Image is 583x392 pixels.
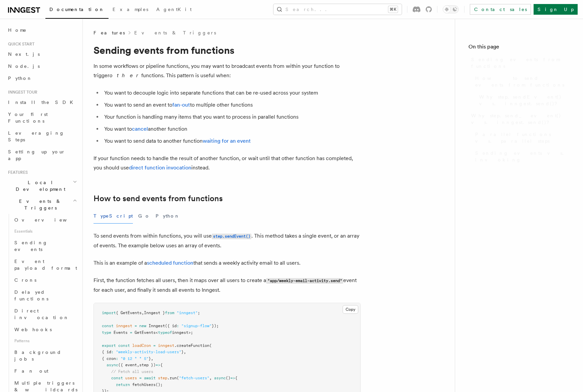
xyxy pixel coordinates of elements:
[118,343,130,348] span: const
[93,29,125,36] span: Features
[156,7,192,12] span: AgentKit
[12,237,78,255] a: Sending events
[113,7,148,12] span: Examples
[209,343,212,348] span: (
[475,131,570,144] span: Parallel functions vs. parallel steps
[102,330,111,335] span: type
[93,154,361,172] p: If your function needs to handle the result of another function, or wait until that other functio...
[198,310,200,315] span: ;
[475,150,570,163] span: Sending events vs. invoking
[177,376,179,380] span: (
[14,308,69,320] span: Direct invocation
[152,2,196,18] a: AgentKit
[14,368,48,374] span: Fan out
[12,305,78,323] a: Direct invocation
[273,4,402,15] button: Search...⌘K
[5,176,78,195] button: Local Development
[135,330,156,335] span: GetEvents
[165,310,174,315] span: from
[156,382,163,387] span: ();
[107,363,118,367] span: async
[102,88,361,98] li: You want to decouple logic into separate functions that can be re-used across your system
[8,100,77,105] span: Install the SDK
[102,310,116,315] span: import
[144,310,165,315] span: Inngest }
[137,363,139,367] span: ,
[235,376,237,380] span: {
[121,356,149,361] span: "0 12 * * 5"
[12,323,78,336] a: Webhooks
[93,258,361,268] p: This is an example of a that sends a weekly activity email to all users.
[102,112,361,122] li: Your function is handling many items that you want to process in parallel functions
[118,363,137,367] span: ({ event
[158,343,174,348] span: inngest
[8,27,27,33] span: Home
[139,363,156,367] span: step })
[8,76,32,81] span: Python
[12,286,78,305] a: Delayed functions
[8,63,40,69] span: Node.js
[116,350,181,354] span: "weekly-activity-load-users"
[479,94,570,107] span: Why step.sendEvent() vs. inngest.send()?
[12,274,78,286] a: Crons
[110,72,141,79] em: other
[158,376,167,380] span: step
[443,5,459,13] button: Toggle dark mode
[5,179,73,192] span: Local Development
[212,233,251,239] a: step.sendEvent()
[109,2,152,18] a: Examples
[139,323,146,328] span: new
[472,147,570,166] a: Sending events vs. invoking
[343,305,358,314] button: Copy
[116,310,142,315] span: { GetEvents
[475,75,570,88] span: How to send events from functions
[139,376,142,380] span: =
[5,146,78,164] a: Setting up your app
[174,343,209,348] span: .createFunction
[5,195,78,214] button: Events & Triggers
[5,127,78,146] a: Leveraging Steps
[476,91,570,110] a: Why step.sendEvent() vs. inngest.send()?
[149,323,165,328] span: Inngest
[471,112,570,126] span: Why step.send_event() vs. inngest.send()?
[158,330,172,335] span: typeof
[5,24,78,36] a: Home
[102,356,116,361] span: { cron
[45,2,109,19] a: Documentation
[12,255,78,274] a: Event payload format
[153,343,156,348] span: =
[14,350,61,362] span: Background jobs
[5,72,78,84] a: Python
[230,376,235,380] span: =>
[209,376,212,380] span: ,
[134,29,216,36] a: Events & Triggers
[214,376,226,380] span: async
[12,336,78,346] span: Patterns
[5,96,78,108] a: Install the SDK
[471,56,570,70] span: Sending events from functions
[5,60,78,72] a: Node.js
[116,356,118,361] span: :
[8,112,48,124] span: Your first Functions
[49,7,105,12] span: Documentation
[125,376,137,380] span: users
[129,164,191,171] a: direct function invocation
[5,48,78,60] a: Next.js
[111,350,114,354] span: :
[8,51,40,57] span: Next.js
[167,376,177,380] span: .run
[181,350,184,354] span: }
[14,259,77,271] span: Event payload format
[160,363,163,367] span: {
[132,343,151,348] span: loadCron
[102,124,361,134] li: You want to another function
[172,102,190,108] a: fan-out
[212,234,251,239] code: step.sendEvent()
[116,382,130,387] span: return
[130,330,132,335] span: =
[149,356,151,361] span: }
[93,194,223,203] a: How to send events from functions
[8,130,64,142] span: Leveraging Steps
[177,323,179,328] span: :
[165,323,177,328] span: ({ id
